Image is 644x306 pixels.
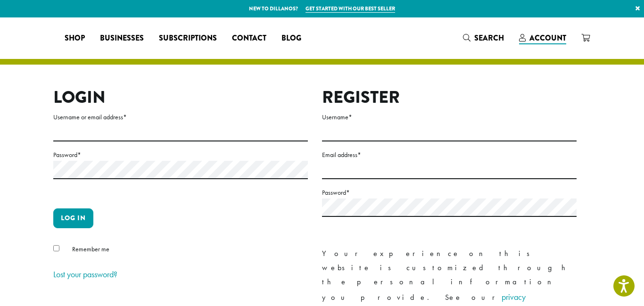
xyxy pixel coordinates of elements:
[65,33,85,44] span: Shop
[529,33,566,43] span: Account
[159,33,217,44] span: Subscriptions
[322,87,577,108] h2: Register
[100,33,144,44] span: Businesses
[53,269,117,280] a: Lost your password?
[53,87,308,108] h2: Login
[53,111,308,123] label: Username or email address
[322,111,577,123] label: Username
[57,31,92,46] a: Shop
[322,149,577,161] label: Email address
[53,149,308,161] label: Password
[72,245,109,253] span: Remember me
[232,33,266,44] span: Contact
[322,187,577,198] label: Password
[305,5,395,13] a: Get started with our best seller
[474,33,504,43] span: Search
[281,33,301,44] span: Blog
[53,208,93,228] button: Log in
[455,30,512,46] a: Search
